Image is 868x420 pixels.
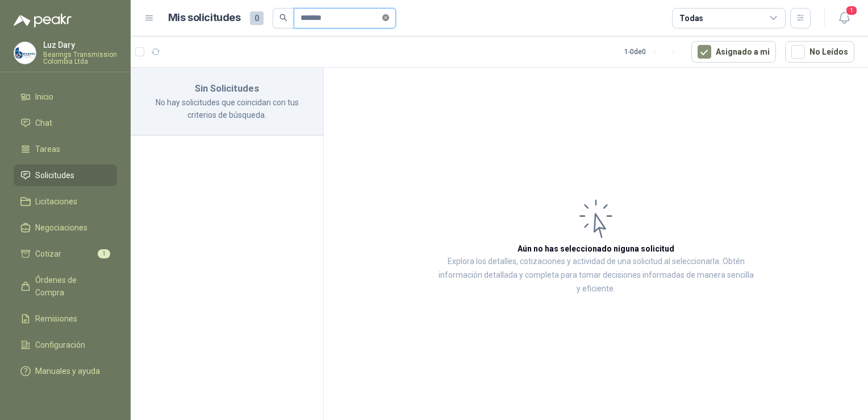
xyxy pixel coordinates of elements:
span: close-circle [382,14,389,21]
a: Solicitudes [14,164,117,186]
span: Remisiones [35,312,77,325]
a: Remisiones [14,308,117,330]
button: No Leídos [785,41,854,63]
a: Negociaciones [14,217,117,238]
a: Cotizar1 [14,243,117,265]
span: Cotizar [35,248,61,260]
span: Chat [35,117,52,129]
a: Licitaciones [14,191,117,212]
div: 1 - 0 de 0 [624,43,682,61]
button: Asignado a mi [691,41,776,63]
button: 1 [834,8,854,28]
a: Manuales y ayuda [14,360,117,382]
span: Órdenes de Compra [35,274,106,299]
span: close-circle [382,13,389,23]
span: Solicitudes [35,169,74,182]
a: Inicio [14,86,117,108]
p: Bearings Transmission Colombia Ltda [43,51,117,65]
h3: Aún no has seleccionado niguna solicitud [518,242,674,255]
span: 0 [250,11,264,25]
span: 1 [98,249,110,258]
a: Configuración [14,334,117,356]
h3: Sin Solicitudes [144,81,310,96]
span: Licitaciones [35,195,77,208]
p: Luz Dary [43,41,117,49]
a: Tareas [14,138,117,160]
div: Todas [679,12,703,24]
a: Órdenes de Compra [14,269,117,303]
span: Negociaciones [35,221,87,234]
span: Inicio [35,90,53,103]
span: search [279,14,287,22]
span: Tareas [35,143,60,155]
img: Logo peakr [14,14,72,27]
p: No hay solicitudes que coincidan con tus criterios de búsqueda. [144,96,310,121]
span: Configuración [35,339,85,351]
img: Company Logo [14,42,36,64]
span: 1 [845,5,858,16]
p: Explora los detalles, cotizaciones y actividad de una solicitud al seleccionarla. Obtén informaci... [437,255,754,296]
a: Chat [14,112,117,134]
h1: Mis solicitudes [168,10,241,26]
span: Manuales y ayuda [35,365,100,377]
